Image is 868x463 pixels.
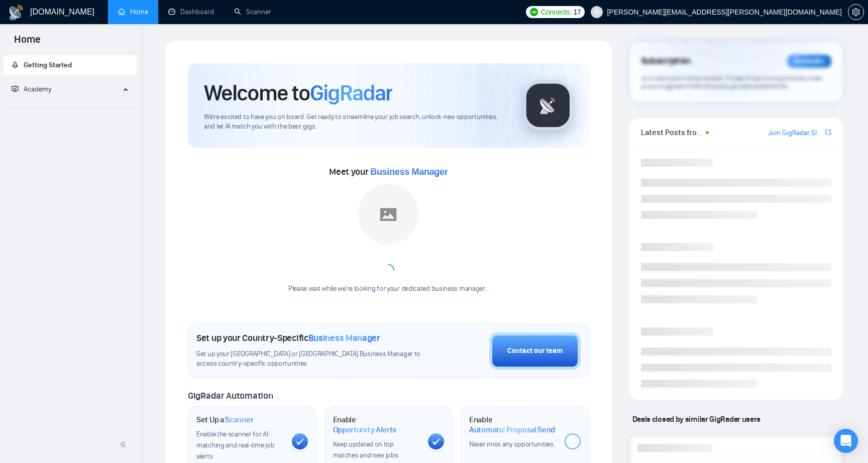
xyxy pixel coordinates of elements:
h1: Set up your Country-Specific [196,332,380,343]
span: Business Manager [370,167,448,177]
span: Home [6,32,49,53]
span: Subscription [641,53,691,70]
div: Reminder [787,55,831,68]
span: Academy [12,85,51,93]
h1: Welcome to [204,79,392,106]
a: searchScanner [234,8,271,16]
li: Getting Started [4,55,137,75]
h1: Set Up a [196,415,253,425]
span: setting [848,8,863,16]
a: dashboardDashboard [168,8,214,16]
h1: Enable [333,415,420,434]
span: GigRadar Automation [188,390,273,401]
li: Academy Homepage [4,103,137,110]
span: Business Manager [308,332,380,343]
span: Keep updated on top matches and new jobs. [333,440,400,459]
img: placeholder.png [358,184,418,245]
span: Set up your [GEOGRAPHIC_DATA] or [GEOGRAPHIC_DATA] Business Manager to access country-specific op... [196,350,427,369]
div: Please wait while we're looking for your dedicated business manager... [282,284,495,294]
span: Getting Started [24,61,72,69]
span: Enable the scanner for AI matching and real-time job alerts. [196,430,274,460]
span: Meet your [329,166,448,177]
span: Automatic Proposal Send [469,425,555,435]
img: upwork-logo.png [530,8,538,16]
span: Academy [24,85,51,93]
span: user [593,9,600,16]
span: Your subscription will be renewed. To keep things running smoothly, make sure your payment method... [641,74,822,90]
span: Never miss any opportunities. [469,440,555,448]
span: Opportunity Alerts [333,425,397,435]
a: Join GigRadar Slack Community [768,128,823,139]
span: 17 [573,7,581,18]
span: Latest Posts from the GigRadar Community [641,126,703,139]
span: double-left [120,439,130,449]
button: Contact our team [489,332,581,370]
a: setting [848,8,864,16]
button: setting [848,4,864,20]
span: We're excited to have you on board. Get ready to streamline your job search, unlock new opportuni... [204,112,507,132]
div: Open Intercom Messenger [834,429,858,453]
img: logo [8,5,24,21]
img: gigradar-logo.png [523,80,573,131]
span: Scanner [225,415,253,425]
span: fund-projection-screen [12,85,19,92]
h1: Enable [469,415,557,434]
div: Contact our team [507,345,563,357]
a: homeHome [118,8,148,16]
span: export [825,128,831,136]
span: rocket [12,61,19,68]
span: GigRadar [310,79,392,106]
span: loading [382,264,394,276]
a: export [825,128,831,137]
span: Connects: [541,7,571,18]
span: Deals closed by similar GigRadar users [628,410,765,428]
